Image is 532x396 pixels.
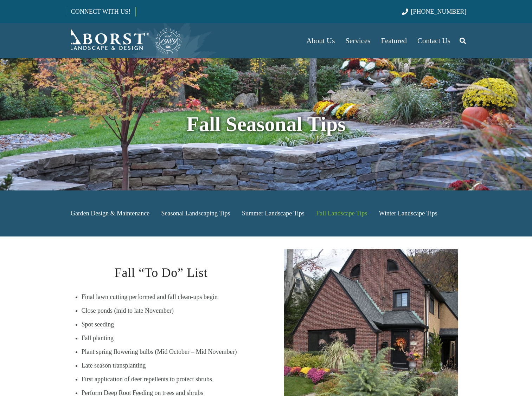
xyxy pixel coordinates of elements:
[156,203,235,224] a: Seasonal Landscaping Tips
[411,8,467,15] span: [PHONE_NUMBER]
[340,23,376,58] a: Services
[311,203,372,224] a: Fall Landscape Tips
[376,23,412,58] a: Featured
[345,37,370,45] span: Services
[82,374,257,384] li: First application of deer repellents to protect shrubs
[66,203,155,224] a: Garden Design & Maintenance
[186,113,346,136] strong: Fall Seasonal Tips
[82,360,257,371] li: Late season transplanting
[301,23,340,58] a: About Us
[66,263,257,282] h2: Fall “To Do” List
[82,305,257,316] li: Close ponds (mid to late November)
[412,23,456,58] a: Contact Us
[82,346,257,357] li: Plant spring flowering bulbs (Mid October – Mid November)
[82,292,257,302] li: Final lawn cutting performed and fall clean-ups begin
[381,37,407,45] span: Featured
[237,203,309,224] a: Summer Landscape Tips
[82,333,257,343] li: Fall planting
[402,8,466,15] a: [PHONE_NUMBER]
[82,319,257,330] li: Spot seeding
[417,37,450,45] span: Contact Us
[456,32,470,50] a: Search
[306,37,335,45] span: About Us
[66,27,182,55] a: Borst-Logo
[374,203,442,224] a: Winter Landscape Tips
[66,3,135,20] a: CONNECT WITH US!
